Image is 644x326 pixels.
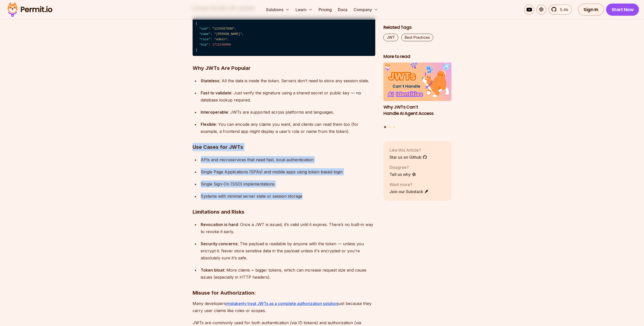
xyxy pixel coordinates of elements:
img: Permit logo [5,1,55,18]
strong: Misuse for Authorization [193,290,254,296]
div: : JWTs are supported across platforms and languages. [201,109,375,116]
a: 5.4k [548,5,572,15]
span: "1234567890" [212,27,235,31]
span: { [196,22,197,25]
strong: Limitations and Risks [193,209,244,215]
a: Start Now [606,4,639,16]
h3: Why JWTs Can’t Handle AI Agent Access [383,104,452,117]
span: 5.4k [557,7,568,13]
a: Why JWTs Can’t Handle AI Agent AccessWhy JWTs Can’t Handle AI Agent Access [383,63,452,123]
div: : More claims = bigger tokens, which can increase request size and cause issues (especially in HT... [201,267,375,281]
strong: Security concerns [201,241,238,246]
a: JWT [383,34,398,41]
span: : [211,32,212,36]
a: Docs [336,5,349,15]
p: Want more? [389,181,429,188]
span: "role" [199,38,210,41]
img: Why JWTs Can’t Handle AI Agent Access [383,63,452,101]
strong: Interoperable [201,110,228,115]
div: : The payload is readable by anyone with the token — unless you encrypt it. Never store sensitive... [201,240,375,261]
div: Single Page Applications (SPAs) and mobile apps using token-based login [201,168,375,175]
span: : [209,43,210,47]
h3: : [193,289,375,297]
a: Tell us why [389,171,416,177]
span: "name" [199,32,210,36]
span: "admin" [214,38,227,41]
a: mistakenly treat JWTs as a complete authorization solution [226,301,338,306]
a: Best Practices [401,34,433,41]
div: Single Sign-On (SSO) implementations [201,180,375,188]
p: Like this Article? [389,147,427,153]
a: Join our Substack [389,189,429,195]
h2: More to read [383,53,452,60]
button: Solutions [264,5,292,15]
h2: Related Tags [383,24,452,31]
span: "exp" [199,43,209,47]
div: : All the data is inside the token. Servers don’t need to store any session state. [201,77,375,84]
button: Go to slide 3 [393,126,395,128]
div: : Once a JWT is issued, it’s valid until it expires. There’s no built-in way to revoke it early. [201,221,375,235]
div: Systems with minimal server state or session storage [201,193,375,200]
strong: Stateless [201,78,219,83]
p: Disagree? [389,164,416,170]
span: "[PERSON_NAME]" [214,32,242,36]
span: 1712240000 [212,43,231,47]
div: : You can encode any claims you want, and clients can read them too (for example, a frontend app ... [201,121,375,135]
span: "sub" [199,27,209,31]
div: APIs and microservices that need fast, local authentication [201,156,375,163]
a: Pricing [317,5,334,15]
strong: Why JWTs Are Popular [193,65,251,71]
strong: Use Cases for JWTs [193,144,243,150]
strong: Token bloat [201,268,224,273]
div: Posts [383,63,452,129]
button: Go to slide 2 [389,126,391,128]
button: Learn [294,5,315,15]
span: } [196,48,197,52]
button: Company [351,5,380,15]
strong: Revocation is hard [201,222,238,227]
span: , [242,32,244,36]
div: : Just verify the signature using a shared secret or public key — no database lookup required. [201,89,375,104]
span: : [209,27,210,31]
strong: Flexible [201,122,216,127]
span: , [235,27,236,31]
span: : [211,38,212,41]
li: 1 of 3 [383,63,452,123]
a: Sign In [578,4,604,16]
strong: Fast to validate [201,90,231,95]
button: Go to slide 1 [384,126,386,128]
a: Star us on Github [389,154,427,160]
p: Many developers just because they carry user claims like roles or scopes. [193,300,375,314]
span: , [227,38,229,41]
